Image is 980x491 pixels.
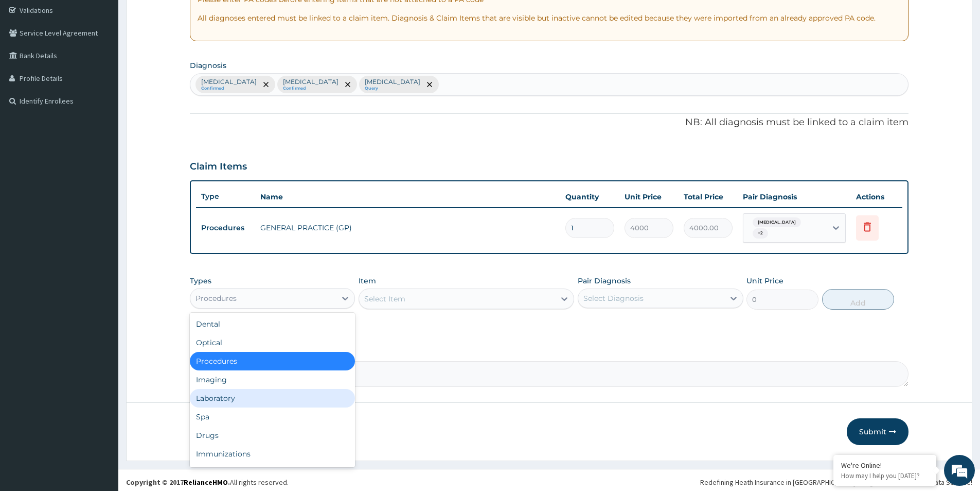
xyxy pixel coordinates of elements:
span: remove selection option [425,80,434,89]
div: Others [190,463,355,482]
span: remove selection option [343,80,352,89]
div: Optical [190,333,355,352]
div: Dental [190,315,355,333]
td: GENERAL PRACTICE (GP) [255,217,560,238]
div: Minimize live chat window [169,5,193,30]
div: Imaging [190,370,355,389]
span: + 2 [753,228,768,239]
p: All diagnoses entered must be linked to a claim item. Diagnosis & Claim Items that are visible bu... [198,13,901,23]
p: How may I help you today? [841,471,929,480]
div: Spa [190,408,355,426]
small: Confirmed [283,86,338,91]
th: Actions [851,187,902,207]
div: Procedures [195,293,237,303]
th: Name [255,187,560,207]
div: Procedures [190,352,355,370]
button: Add [822,289,894,310]
td: Procedures [196,218,255,238]
p: [MEDICAL_DATA] [201,78,257,86]
h3: Claim Items [190,161,247,173]
label: Unit Price [746,276,783,286]
img: d_794563401_company_1708531726252_794563401 [19,52,42,77]
div: Drugs [190,426,355,445]
th: Total Price [679,187,738,207]
small: Query [365,86,420,91]
label: Diagnosis [190,60,226,71]
div: Select Diagnosis [583,293,644,303]
div: Chat with us now [54,58,173,71]
p: NB: All diagnosis must be linked to a claim item [190,116,908,129]
p: [MEDICAL_DATA] [365,78,420,86]
div: Select Item [364,294,405,304]
th: Pair Diagnosis [738,187,851,207]
label: Comment [190,347,908,355]
div: We're Online! [841,461,929,470]
div: Immunizations [190,445,355,463]
strong: Copyright © 2017 . [126,478,230,487]
div: Redefining Heath Insurance in [GEOGRAPHIC_DATA] using Telemedicine and Data Science! [700,477,972,487]
th: Unit Price [619,187,679,207]
textarea: Type your message and hit 'Enter' [5,281,196,317]
label: Item [359,276,376,286]
span: remove selection option [261,80,271,89]
button: Submit [847,418,908,445]
span: We're online! [60,130,142,234]
p: [MEDICAL_DATA] [283,78,338,86]
th: Type [196,187,255,206]
a: RelianceHMO [184,478,228,487]
th: Quantity [560,187,619,207]
label: Pair Diagnosis [578,276,631,286]
label: Types [190,277,211,285]
small: Confirmed [201,86,257,91]
span: [MEDICAL_DATA] [753,217,801,228]
div: Laboratory [190,389,355,408]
